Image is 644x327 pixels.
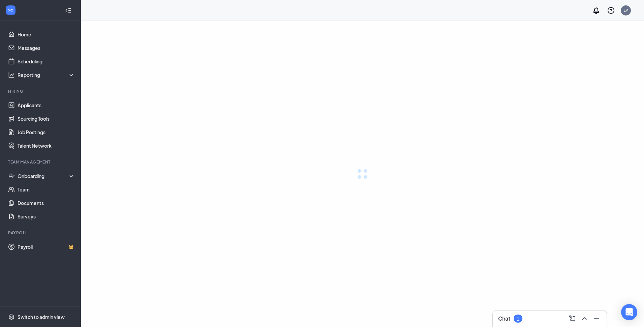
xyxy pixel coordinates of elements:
[592,315,601,323] svg: Minimize
[568,315,576,323] svg: ComposeMessage
[18,314,65,320] div: Switch to admin view
[18,173,75,179] div: Onboarding
[18,196,75,210] a: Documents
[8,71,15,78] svg: Analysis
[18,139,75,152] a: Talent Network
[18,55,75,68] a: Scheduling
[8,314,15,320] svg: Settings
[7,7,14,13] svg: WorkstreamLogo
[18,71,75,78] div: Reporting
[592,6,600,14] svg: Notifications
[8,88,74,94] div: Hiring
[18,210,75,223] a: Surveys
[18,112,75,125] a: Sourcing Tools
[18,98,75,112] a: Applicants
[65,7,72,14] svg: Collapse
[8,173,15,179] svg: UserCheck
[18,183,75,196] a: Team
[566,313,577,324] button: ComposeMessage
[621,304,637,320] div: Open Intercom Messenger
[623,7,628,13] div: LP
[18,240,75,254] a: PayrollCrown
[18,41,75,55] a: Messages
[590,313,601,324] button: Minimize
[8,159,74,165] div: Team Management
[8,230,74,236] div: Payroll
[18,125,75,139] a: Job Postings
[498,315,510,322] h3: Chat
[18,28,75,41] a: Home
[578,313,589,324] button: ChevronUp
[580,315,588,323] svg: ChevronUp
[607,6,615,14] svg: QuestionInfo
[517,316,519,322] div: 1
